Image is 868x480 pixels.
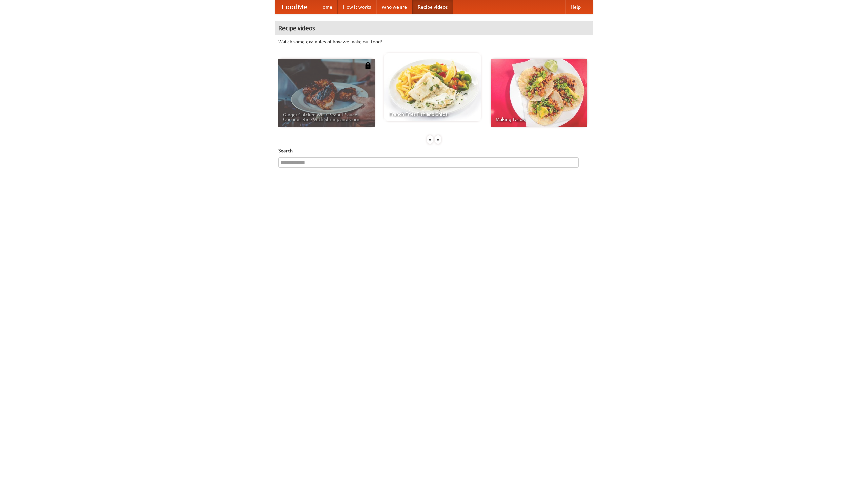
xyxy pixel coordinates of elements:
a: Who we are [376,0,412,14]
a: Help [565,0,586,14]
img: 483408.png [364,62,371,69]
div: « [427,135,433,144]
span: Making Tacos [496,117,583,122]
a: How it works [338,0,376,14]
a: Home [314,0,338,14]
span: French Fries Fish and Chips [389,112,476,116]
a: Making Tacos [491,59,587,127]
a: Recipe videos [412,0,453,14]
h4: Recipe videos [275,21,593,35]
a: French Fries Fish and Chips [384,53,481,121]
div: » [435,135,441,144]
p: Watch some examples of how we make our food! [278,38,590,45]
h5: Search [278,147,590,154]
a: FoodMe [275,0,314,14]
